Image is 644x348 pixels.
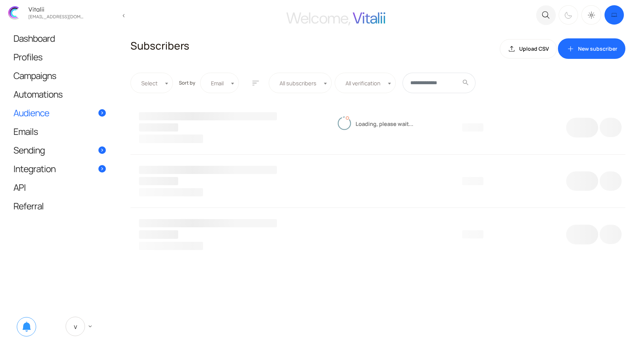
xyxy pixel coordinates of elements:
[13,53,42,61] span: Profiles
[138,79,165,87] span: Select
[130,38,189,55] h2: Subscribers
[6,29,113,47] a: Dashboard
[335,73,396,93] span: All verification
[13,34,55,42] span: Dashboard
[208,79,231,87] span: Email
[58,311,102,341] a: V keyboard_arrow_down
[566,44,575,53] span: add
[13,165,56,173] span: Integration
[507,44,516,53] span: file_upload
[6,122,113,140] a: Emails
[462,81,470,85] span: search
[179,79,195,86] span: Sort by
[249,73,262,93] button: sort
[26,6,86,12] div: Vitalii
[6,48,113,66] a: Profiles
[6,197,113,215] a: Referral
[13,127,38,135] span: Emails
[13,109,49,117] span: Audience
[277,79,324,87] span: All subscribers
[6,85,113,103] a: Automations
[6,178,113,196] a: API
[130,73,173,93] span: Select
[558,38,625,59] a: addNew subscriber
[4,3,116,23] a: Vitalii [EMAIL_ADDRESS][DOMAIN_NAME]
[353,8,386,28] span: Vitalii
[13,146,45,154] span: Sending
[66,317,85,336] span: V
[500,39,556,58] a: file_uploadUpload CSV
[269,73,332,93] span: All subscribers
[6,159,113,178] a: Integration
[13,72,56,79] span: Campaigns
[251,79,260,88] span: sort
[286,8,350,28] span: Welcome,
[6,66,113,85] a: Campaigns
[558,4,625,26] div: Dark mode switcher
[342,79,388,87] span: All verification
[6,104,113,122] a: Audience
[13,90,63,98] span: Automations
[6,141,113,159] a: Sending
[87,323,94,330] span: keyboard_arrow_down
[13,202,44,210] span: Referral
[26,12,86,19] div: vitalijgladkij@gmail.com
[200,73,239,93] span: Email
[13,183,26,191] span: API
